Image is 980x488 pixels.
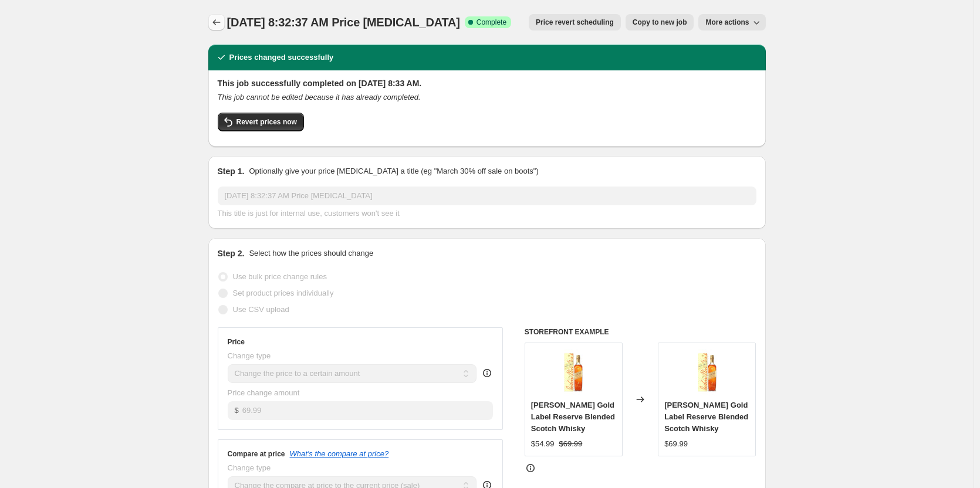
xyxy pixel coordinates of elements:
button: Revert prices now [218,113,304,131]
div: help [481,367,493,379]
h2: Prices changed successfully [229,52,334,63]
span: This title is just for internal use, customers won't see it [218,209,400,218]
span: [PERSON_NAME] Gold Label Reserve Blended Scotch Whisky [531,401,615,433]
p: Select how the prices should change [249,248,373,259]
span: [PERSON_NAME] Gold Label Reserve Blended Scotch Whisky [664,401,748,433]
input: 80.00 [242,401,493,420]
span: [DATE] 8:32:37 AM Price [MEDICAL_DATA] [227,16,460,29]
span: Revert prices now [236,117,297,127]
h3: Price [228,337,245,347]
button: Copy to new job [626,14,694,30]
span: Price revert scheduling [536,18,614,27]
span: $ [235,406,239,415]
span: $69.99 [559,439,583,448]
p: Optionally give your price [MEDICAL_DATA] a title (eg "March 30% off sale on boots") [249,165,538,177]
h2: Step 1. [218,165,245,177]
span: Change type [228,463,271,472]
span: Change type [228,351,271,360]
img: GoldLabel2025_80x.jpg [684,349,731,396]
button: Price revert scheduling [529,14,621,30]
h3: Compare at price [228,449,285,459]
h6: STOREFRONT EXAMPLE [525,327,756,337]
span: Complete [477,18,506,27]
button: More actions [698,14,765,30]
span: Use bulk price change rules [233,272,327,281]
h2: This job successfully completed on [DATE] 8:33 AM. [218,77,756,89]
h2: Step 2. [218,248,245,259]
button: What's the compare at price? [290,449,389,458]
span: Price change amount [228,388,300,397]
input: 30% off holiday sale [218,187,756,205]
span: Copy to new job [633,18,687,27]
span: $69.99 [664,439,688,448]
span: $54.99 [531,439,555,448]
span: Set product prices individually [233,289,334,297]
button: Price change jobs [208,14,225,30]
img: GoldLabel2025_80x.jpg [550,349,597,396]
span: More actions [705,18,749,27]
i: This job cannot be edited because it has already completed. [218,93,421,101]
span: Use CSV upload [233,305,289,314]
